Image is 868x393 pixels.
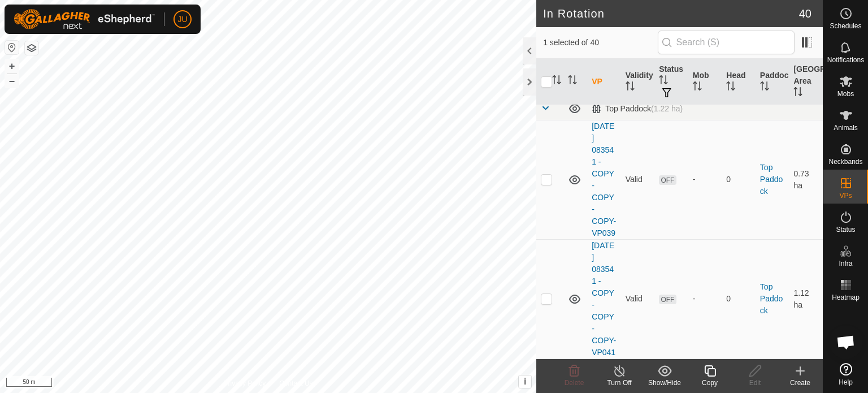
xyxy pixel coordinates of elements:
th: [GEOGRAPHIC_DATA] Area [789,59,823,105]
td: 0.73 ha [789,120,823,239]
span: (1.22 ha) [651,104,683,113]
div: - [693,293,718,305]
td: 1.12 ha [789,239,823,359]
a: Help [823,359,868,390]
div: Show/Hide [642,378,687,388]
input: Search (S) [658,31,795,54]
a: Privacy Policy [224,378,266,388]
p-sorticon: Activate to sort [793,89,802,98]
th: Status [654,59,688,105]
span: JU [177,14,187,25]
button: Reset Map [5,41,19,54]
button: + [5,59,19,73]
button: i [519,375,531,388]
span: 1 selected of 40 [543,37,657,49]
th: Validity [621,59,655,105]
div: Open chat [829,325,863,359]
div: Top Paddock [592,104,683,114]
span: 40 [799,5,811,22]
td: 0 [722,120,756,239]
span: Schedules [830,23,861,29]
span: Help [839,379,853,386]
td: Valid [621,239,655,359]
p-sorticon: Activate to sort [760,83,769,92]
a: Top Paddock [760,163,783,196]
span: Animals [834,124,858,131]
button: Map Layers [25,41,38,55]
span: Mobs [837,90,854,97]
span: Status [836,226,855,233]
div: Copy [687,378,732,388]
a: Top Paddock [760,282,783,315]
p-sorticon: Activate to sort [552,77,561,86]
a: Contact Us [279,378,313,388]
span: Delete [565,379,584,387]
span: OFF [659,175,676,185]
img: Gallagher Logo [14,9,155,29]
span: OFF [659,295,676,304]
span: Heatmap [832,294,860,301]
p-sorticon: Activate to sort [726,83,735,92]
th: Mob [688,59,722,105]
p-sorticon: Activate to sort [659,77,668,86]
a: [DATE] 083541 - COPY - COPY - COPY-VP041 [592,241,616,357]
span: Infra [839,260,852,267]
div: Create [778,378,823,388]
th: Paddock [756,59,789,105]
div: - [693,174,718,185]
span: i [524,377,526,386]
th: Head [722,59,756,105]
button: – [5,74,19,88]
span: VPs [839,192,852,199]
th: VP [587,59,621,105]
div: Turn Off [597,378,642,388]
div: Edit [732,378,778,388]
p-sorticon: Activate to sort [568,77,577,86]
td: Valid [621,120,655,239]
span: Notifications [827,57,864,63]
p-sorticon: Activate to sort [693,83,702,92]
a: [DATE] 083541 - COPY - COPY - COPY-VP039 [592,122,616,237]
h2: In Rotation [543,7,799,20]
td: 0 [722,239,756,359]
p-sorticon: Activate to sort [626,83,635,92]
span: Neckbands [828,158,862,165]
